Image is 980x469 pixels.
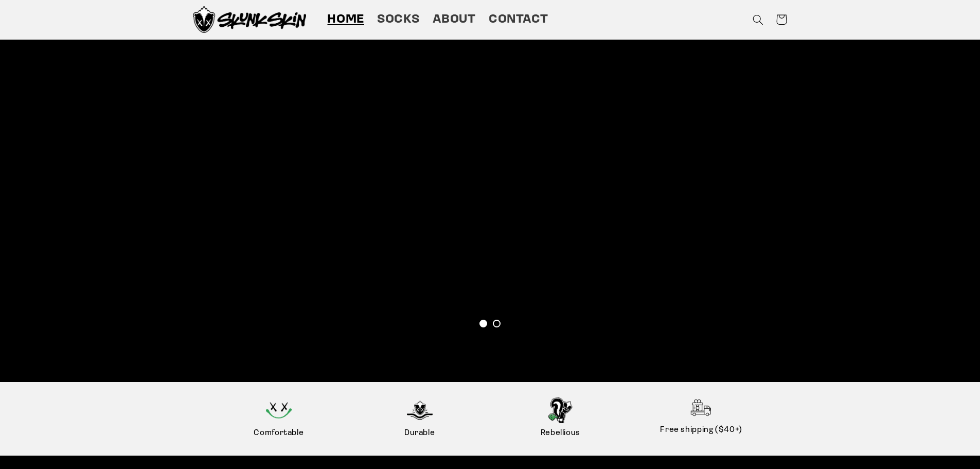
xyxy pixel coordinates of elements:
[426,5,482,34] a: About
[213,426,344,440] span: Comfortable
[321,5,371,34] a: Home
[354,426,485,440] span: Durable
[547,397,573,423] img: Rebellious
[489,12,548,28] span: Contact
[407,397,433,423] img: Durable
[327,12,364,28] span: Home
[193,6,306,33] img: Skunk Skin Anti-Odor Socks.
[636,423,767,437] span: Free shipping ($40+)
[746,8,770,31] summary: Search
[377,12,419,28] span: Socks
[482,5,555,34] a: Contact
[266,397,292,423] img: Comfortable
[433,12,476,28] span: About
[688,397,714,420] img: Free shipping ($40+)
[495,426,626,440] span: Rebellious
[371,5,426,34] a: Socks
